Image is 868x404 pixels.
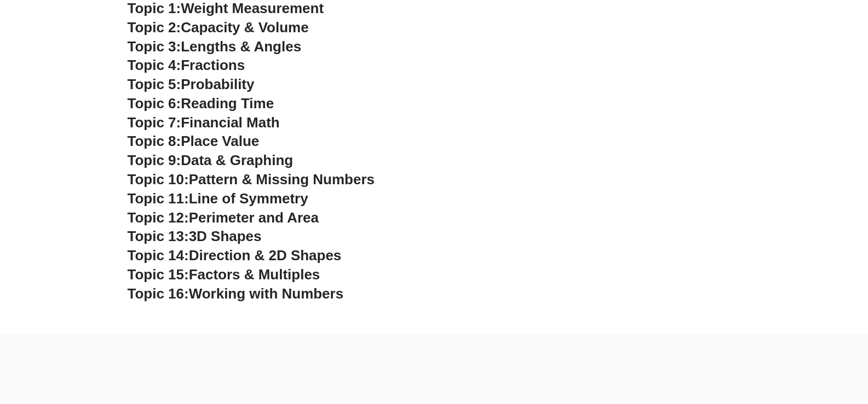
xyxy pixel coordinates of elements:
span: Capacity & Volume [181,19,308,36]
span: Topic 11: [128,190,189,207]
a: Topic 5:Probability [128,76,255,92]
span: Topic 4: [128,57,181,73]
span: Data & Graphing [181,152,293,168]
iframe: Advertisement [159,333,709,401]
span: Topic 5: [128,76,181,92]
span: Topic 6: [128,95,181,112]
span: Direction & 2D Shapes [189,247,342,264]
h3: Year 7 Math Worksheets [128,332,741,350]
span: Fractions [181,57,245,73]
span: Place Value [181,133,259,149]
a: Topic 12:Perimeter and Area [128,209,319,226]
span: Financial Math [181,114,279,131]
span: Pattern & Missing Numbers [189,171,375,188]
span: Lengths & Angles [181,38,301,55]
a: Topic 11:Line of Symmetry [128,190,308,207]
a: Topic 4:Fractions [128,57,245,73]
a: Topic 8:Place Value [128,133,260,149]
span: Factors & Multiples [189,266,320,283]
a: Topic 16:Working with Numbers [128,285,344,302]
a: Topic 3:Lengths & Angles [128,38,302,55]
span: 3D Shapes [189,228,262,244]
span: Topic 8: [128,133,181,149]
a: Topic 6:Reading Time [128,95,274,112]
a: Topic 2:Capacity & Volume [128,19,309,36]
iframe: Chat Widget [686,280,868,404]
span: Topic 7: [128,114,181,131]
span: Topic 13: [128,228,189,244]
span: Line of Symmetry [189,190,308,207]
a: Topic 15:Factors & Multiples [128,266,320,283]
span: Reading Time [181,95,274,112]
a: Topic 13:3D Shapes [128,228,262,244]
span: Topic 3: [128,38,181,55]
span: Probability [181,76,254,92]
a: Topic 14:Direction & 2D Shapes [128,247,342,264]
span: Working with Numbers [189,285,343,302]
a: Topic 7:Financial Math [128,114,280,131]
a: Topic 9:Data & Graphing [128,152,294,168]
span: Topic 14: [128,247,189,264]
span: Topic 10: [128,171,189,188]
span: Topic 12: [128,209,189,226]
span: Topic 15: [128,266,189,283]
span: Topic 9: [128,152,181,168]
span: Topic 16: [128,285,189,302]
span: Perimeter and Area [189,209,319,226]
span: Topic 2: [128,19,181,36]
a: Topic 10:Pattern & Missing Numbers [128,171,375,188]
